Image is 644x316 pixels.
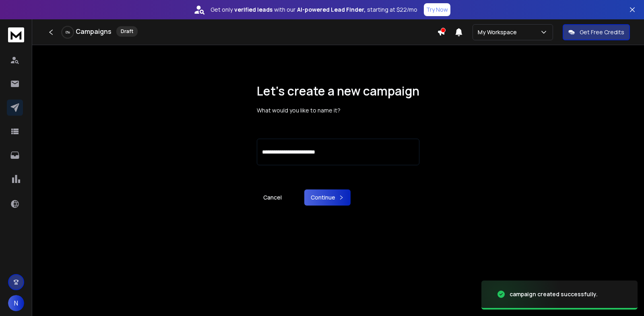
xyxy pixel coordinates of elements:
[563,24,630,40] button: Get Free Credits
[257,106,419,114] p: What would you like to name it?
[257,84,419,98] h1: Let’s create a new campaign
[66,30,70,35] p: 0 %
[580,28,624,36] p: Get Free Credits
[8,27,24,42] img: logo
[257,189,288,206] a: Cancel
[304,189,351,206] button: Continue
[426,6,448,14] p: Try Now
[424,3,450,16] button: Try Now
[297,6,365,14] strong: AI-powered Lead Finder,
[8,295,24,311] button: N
[234,6,272,14] strong: verified leads
[478,28,520,36] p: My Workspace
[510,290,598,298] div: campaign created successfully.
[211,6,417,14] p: Get only with our starting at $22/mo
[76,27,111,36] h1: Campaigns
[116,26,138,37] div: Draft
